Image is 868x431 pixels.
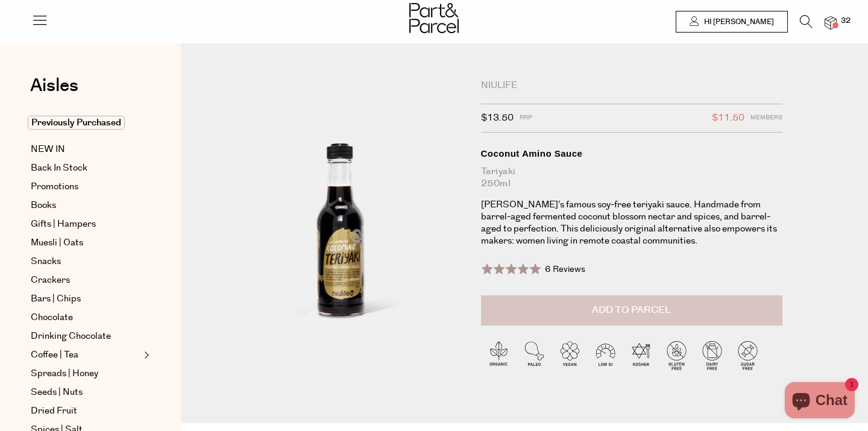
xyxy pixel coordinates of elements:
[481,199,782,247] p: [PERSON_NAME]’s famous soy-free teriyaki sauce. Handmade from barrel-aged fermented coconut bloss...
[31,254,140,269] a: Snacks
[481,148,782,160] div: Coconut Amino Sauce
[31,180,78,194] span: Promotions
[31,142,65,157] span: NEW IN
[31,161,87,175] span: Back In Stock
[217,80,463,370] img: Coconut Amino Sauce
[31,292,81,306] span: Bars | Chips
[481,295,782,326] button: Add to Parcel
[481,110,514,126] span: $13.50
[31,385,83,400] span: Seeds | Nuts
[31,161,140,175] a: Back In Stock
[517,338,552,373] img: P_P-ICONS-Live_Bec_V11_Paleo.svg
[141,348,149,362] button: Expand/Collapse Coffee | Tea
[31,273,70,288] span: Crackers
[481,166,782,190] div: Teriyaki 250ml
[31,217,140,231] a: Gifts | Hampers
[552,338,588,373] img: P_P-ICONS-Live_Bec_V11_Vegan.svg
[409,3,459,33] img: Part&Parcel
[31,273,140,288] a: Crackers
[750,110,782,126] span: Members
[31,198,140,213] a: Books
[31,116,140,130] a: Previously Purchased
[520,110,532,126] span: RRP
[31,329,140,344] a: Drinking Chocolate
[31,329,111,344] span: Drinking Chocolate
[31,198,56,213] span: Books
[545,263,585,275] span: 6 Reviews
[701,17,774,27] span: Hi [PERSON_NAME]
[31,348,140,362] a: Coffee | Tea
[31,180,140,194] a: Promotions
[481,80,782,92] div: Niulife
[31,404,140,418] a: Dried Fruit
[31,142,140,157] a: NEW IN
[31,292,140,306] a: Bars | Chips
[31,310,73,325] span: Chocolate
[30,77,78,107] a: Aisles
[30,72,78,99] span: Aisles
[31,367,98,381] span: Spreads | Honey
[838,16,854,27] span: 32
[31,404,77,418] span: Dried Fruit
[694,338,730,373] img: P_P-ICONS-Live_Bec_V11_Dairy_Free.svg
[781,382,858,421] inbox-online-store-chat: Shopify online store chat
[825,16,837,29] a: 32
[31,236,83,250] span: Muesli | Oats
[31,367,140,381] a: Spreads | Honey
[730,338,766,373] img: P_P-ICONS-Live_Bec_V11_Sugar_Free.svg
[31,385,140,400] a: Seeds | Nuts
[676,11,788,33] a: Hi [PERSON_NAME]
[481,338,517,373] img: P_P-ICONS-Live_Bec_V11_Organic.svg
[659,338,694,373] img: P_P-ICONS-Live_Bec_V11_Gluten_Free.svg
[31,236,140,250] a: Muesli | Oats
[623,338,659,373] img: P_P-ICONS-Live_Bec_V11_Kosher.svg
[28,116,125,130] span: Previously Purchased
[31,254,61,269] span: Snacks
[31,310,140,325] a: Chocolate
[31,217,96,231] span: Gifts | Hampers
[712,110,744,126] span: $11.50
[588,338,623,373] img: P_P-ICONS-Live_Bec_V11_Low_Gi.svg
[31,348,78,362] span: Coffee | Tea
[592,303,671,317] span: Add to Parcel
